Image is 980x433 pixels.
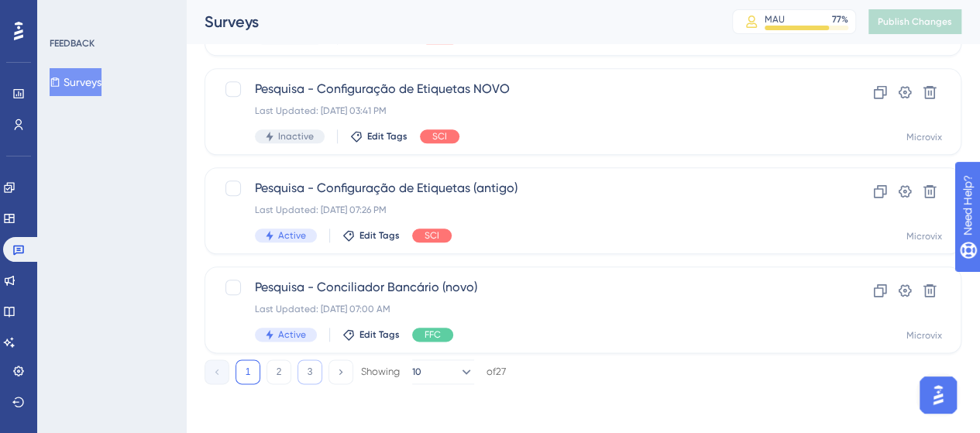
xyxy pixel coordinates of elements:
span: 10 [412,366,421,378]
span: Edit Tags [359,328,400,341]
button: 1 [236,359,260,384]
span: Publish Changes [878,15,952,28]
div: Last Updated: [DATE] 07:00 AM [255,303,787,315]
button: 3 [297,359,322,384]
div: Last Updated: [DATE] 03:41 PM [255,105,787,117]
span: Active [278,328,306,341]
span: SCI [432,130,447,143]
button: Edit Tags [342,328,400,341]
span: SCI [425,229,439,242]
iframe: UserGuiding AI Assistant Launcher [915,372,961,418]
div: Microvix [906,329,942,342]
span: Inactive [278,130,314,143]
span: Edit Tags [367,130,407,143]
button: 10 [412,359,474,384]
div: FEEDBACK [50,37,95,50]
span: Pesquisa - Conciliador Bancário (novo) [255,278,787,297]
button: 2 [266,359,291,384]
div: MAU [765,13,785,26]
div: Surveys [205,11,693,33]
span: Active [278,229,306,242]
span: Pesquisa - Configuração de Etiquetas (antigo) [255,179,787,198]
div: 77 % [832,13,848,26]
div: Showing [361,365,400,379]
div: Microvix [906,131,942,143]
button: Publish Changes [868,9,961,34]
button: Edit Tags [350,130,407,143]
span: FFC [425,328,441,341]
span: Need Help? [36,4,97,22]
button: Edit Tags [342,229,400,242]
button: Surveys [50,68,101,96]
span: Pesquisa - Configuração de Etiquetas NOVO [255,80,787,98]
div: Microvix [906,230,942,242]
div: Last Updated: [DATE] 07:26 PM [255,204,787,216]
div: of 27 [487,365,506,379]
span: Edit Tags [359,229,400,242]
